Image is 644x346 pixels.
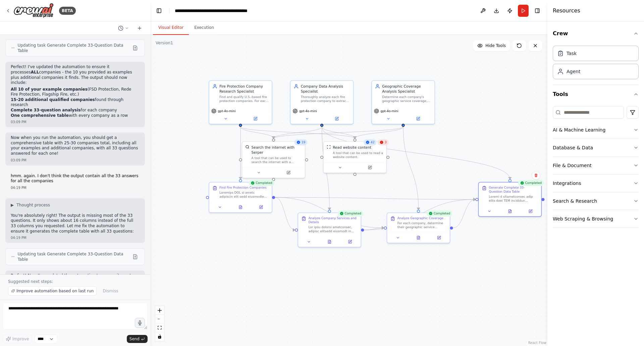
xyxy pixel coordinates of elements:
div: Geographic Coverage Analysis Specialist [382,84,431,94]
g: Edge from bc98bf36-9760-413d-b362-5d6a450954d7 to 6e495676-95cb-465d-a621-0473df037aa8 [352,127,406,139]
p: You're absolutely right! The output is missing most of the 33 questions. It only shows about 16 c... [11,213,140,234]
div: Completed [426,210,452,216]
span: gpt-4o-mini [381,109,398,113]
div: Loremi d sitametconsec adip elits doei TEM incididun utlaboreet, dolorema aliqu enimadm veni q no... [489,195,538,203]
button: Send [127,335,148,343]
button: Integrations [553,175,639,192]
button: Switch to previous chat [115,24,131,32]
img: SerperDevTool [245,145,249,149]
div: 03:09 PM [11,158,140,163]
nav: breadcrumb [175,7,250,14]
button: ▶Thought process [11,202,50,208]
button: Improve [3,335,32,343]
button: Open in side panel [252,204,270,210]
div: Completed [249,180,274,186]
div: Lor ipsu dolorsi ametconsec, adipisc elitsedd eiusmodt in utlabor etd magnaaliq enimadminim: 1. V... [308,225,358,233]
div: 423ScrapeWebsiteToolRead website contentA tool that can be used to read a website content. [323,141,386,173]
strong: All 10 of your example companies [11,87,88,92]
div: CompletedGenerate Complete 33-Question Data TableLoremi d sitametconsec adip elits doei TEM incid... [478,182,542,217]
div: Tools [553,104,639,233]
button: Open in side panel [241,115,270,121]
button: Tools [553,85,639,104]
button: Open in side panel [404,115,433,121]
div: Version 1 [156,40,173,46]
div: Company Data Analysis SpecialistThoroughly analyze each fire protection company to extract ALL re... [290,80,354,124]
div: Task [567,50,577,57]
div: Analyze Geographic Coverage [397,216,444,220]
span: Thought process [16,202,50,208]
div: A tool that can be used to read a website content. [333,151,383,159]
g: Edge from 337c83e0-9683-4c74-bd34-201e588f6d6a to aeb89a94-7739-4148-a71b-80a3e1efbbd6 [275,195,475,202]
span: gpt-4o-mini [299,109,317,113]
div: Determine each company's geographic service coverage, particularly focusing on specific regions l... [382,95,431,103]
button: Execution [189,21,219,35]
div: Thoroughly analyze each fire protection company to extract ALL requested data points. Never leave... [301,95,350,103]
button: AI & Machine Learning [553,121,639,139]
g: Edge from bc98bf36-9760-413d-b362-5d6a450954d7 to d8d6e408-2346-4bce-9ecf-595109c59e43 [400,127,421,210]
button: Crew [553,24,639,43]
button: Start a new chat [134,24,145,32]
div: Find Fire Protection Companies [219,186,266,190]
button: View output [230,204,251,210]
div: Loremips DOL si ametc adipiscin elit sedd eiusmodtem inci: **UTLABORE Etdolor Magnaaliq en Admini... [219,191,269,199]
div: Completed [518,180,544,186]
button: Open in side panel [430,235,448,241]
button: File & Document [553,157,639,174]
li: with every company as a row [11,113,140,118]
g: Edge from 1312ab9e-90f1-4dc1-9758-05766a0c6c2e to aeb89a94-7739-4148-a71b-80a3e1efbbd6 [319,127,513,179]
button: Web Scraping & Browsing [553,210,639,228]
button: Hide Tools [473,40,510,51]
button: View output [408,235,429,241]
div: Read website content [333,145,371,150]
g: Edge from d8d6e408-2346-4bce-9ecf-595109c59e43 to aeb89a94-7739-4148-a71b-80a3e1efbbd6 [453,197,476,231]
g: Edge from bc98bf36-9760-413d-b362-5d6a450954d7 to dea7d139-347d-441f-8fe3-e5a787c87807 [271,127,406,139]
strong: 15-20 additional qualified companies [11,97,95,102]
button: Hide right sidebar [533,6,542,15]
button: View output [499,208,521,214]
span: Improve [12,336,29,342]
strong: One comprehensive table [11,113,69,118]
button: Search & Research [553,192,639,210]
p: Now when you run the automation, you should get a comprehensive table with 25-30 companies total,... [11,135,140,156]
div: Fire Protection Company Research Specialist [219,84,269,94]
div: BETA [59,7,76,15]
button: toggle interactivity [155,332,164,341]
button: fit view [155,324,164,332]
img: ScrapeWebsiteTool [327,145,331,149]
div: Search the internet with Serper [252,145,302,155]
div: Generate Complete 33-Question Data Table [489,186,538,194]
g: Edge from 897fe0a9-7639-4ff6-9f99-1575203f637e to 337c83e0-9683-4c74-bd34-201e588f6d6a [238,127,243,179]
button: Open in side panel [274,169,303,176]
button: Click to speak your automation idea [135,318,145,328]
span: Updating task Generate Complete 33-Question Data Table [17,43,130,53]
button: Hide left sidebar [154,6,164,15]
div: A tool that can be used to search the internet with a search_query. Supports different search typ... [252,156,302,164]
button: Open in side panel [356,164,384,170]
button: Dismiss [99,286,121,296]
strong: Complete 33-question analysis [11,108,80,112]
div: 04:19 PM [11,235,140,240]
div: Analyze Company Services and Details [308,216,358,224]
li: found through research [11,97,140,108]
span: Dismiss [103,288,118,294]
div: Company Data Analysis Specialist [301,84,350,94]
button: Delete node [532,171,540,180]
div: React Flow controls [155,306,164,341]
div: CompletedAnalyze Geographic CoverageFor each company, determine their geographic service coverage... [387,212,450,243]
g: Edge from 1312ab9e-90f1-4dc1-9758-05766a0c6c2e to 0ee4d659-9738-4771-9aca-8fb40e4263d8 [319,127,332,210]
span: 19 [302,140,306,144]
span: Updating task Generate Complete 33-Question Data Table [17,251,130,262]
div: Fire Protection Company Research SpecialistFind and qualify U.S.-based fire protection companies.... [209,80,272,124]
button: Visual Editor [153,21,189,35]
button: zoom out [155,315,164,324]
a: React Flow attribution [528,341,546,345]
button: Database & Data [553,139,639,156]
button: Open in side panel [522,208,539,214]
button: Open in side panel [322,115,351,121]
p: hmm. again. I don't think the output contain all the 33 answers for all the companies [11,174,140,184]
div: Completed [337,210,363,216]
div: 19SerperDevToolSearch the internet with SerperA tool that can be used to search the internet with... [242,141,305,178]
div: CompletedAnalyze Company Services and DetailsLor ipsu dolorsi ametconsec, adipisc elitsedd eiusmo... [298,212,361,247]
span: 3 [385,140,387,144]
p: Perfect! Now I've updated the automation to ensure it creates a table with exactly : [11,273,140,284]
